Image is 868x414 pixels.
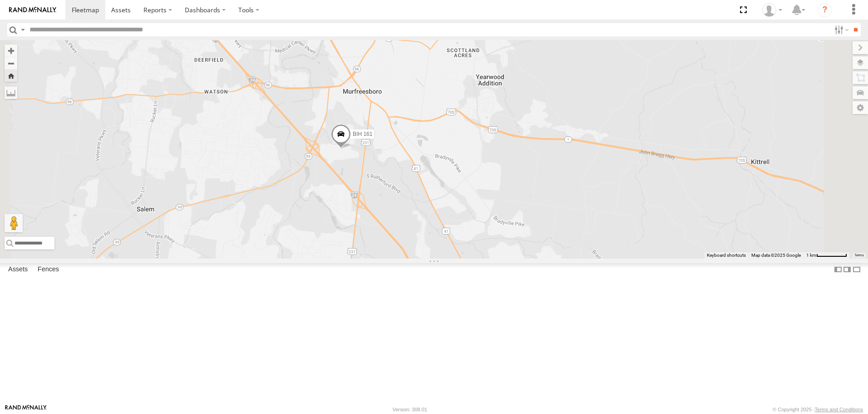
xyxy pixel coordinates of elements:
[751,253,801,258] span: Map data ©2025 Google
[4,264,32,276] label: Assets
[707,252,746,259] button: Keyboard shortcuts
[815,407,863,412] a: Terms and Conditions
[19,23,26,36] label: Search Query
[818,3,832,17] i: ?
[353,131,372,137] span: BIH 161
[831,23,850,36] label: Search Filter Options
[773,407,863,412] div: © Copyright 2025 -
[5,214,23,232] button: Drag Pegman onto the map to open Street View
[806,253,816,258] span: 1 km
[5,405,47,414] a: Visit our Website
[9,7,56,13] img: rand-logo.svg
[5,70,17,82] button: Zoom Home
[852,263,861,276] label: Hide Summary Table
[5,45,17,57] button: Zoom in
[5,57,17,70] button: Zoom out
[759,3,785,17] div: Nele .
[393,407,427,412] div: Version: 308.01
[833,263,843,276] label: Dock Summary Table to the Left
[804,252,850,259] button: Map Scale: 1 km per 64 pixels
[843,263,852,276] label: Dock Summary Table to the Right
[853,101,868,114] label: Map Settings
[854,253,864,257] a: Terms (opens in new tab)
[33,264,64,276] label: Fences
[5,86,17,99] label: Measure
